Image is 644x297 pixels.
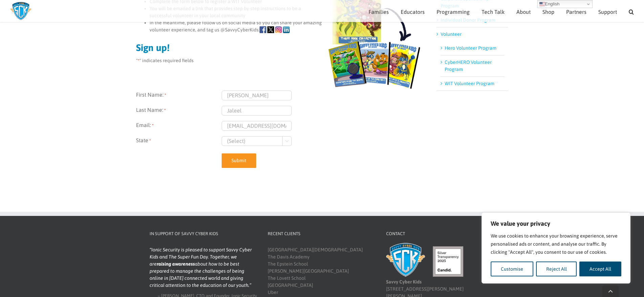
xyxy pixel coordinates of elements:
p: " " indicates required fields [136,57,422,64]
img: en [539,1,545,7]
input: Submit [222,153,256,168]
span: Support [598,9,617,15]
h4: Contact [386,230,494,237]
span: About [516,9,531,15]
label: Email: [136,121,222,131]
img: Savvy Cyber Kids [386,243,425,277]
img: icons-X.png [267,26,274,33]
span: Programming [437,9,470,15]
a: CyberHERO Volunteer Program [445,59,492,72]
h4: In Support of Savvy Cyber Kids [150,230,257,237]
b: Savvy Cyber Kids [386,279,422,284]
h2: Sign up! [136,43,422,52]
blockquote: Ionic Security is pleased to support Savvy Cyber Kids and The Super Fun Day. Together, we are abo... [150,246,257,289]
button: Reject All [536,262,577,276]
img: Savvy Cyber Kids Logo [10,2,31,20]
span: Tech Talk [482,9,505,15]
button: Accept All [579,262,621,276]
img: icons-Facebook.png [260,26,266,33]
label: Last Name: [136,106,222,116]
label: First Name: [136,91,222,100]
label: State [136,136,222,146]
span: Partners [566,9,586,15]
a: Hero Volunteer Program [445,45,496,51]
button: Customise [491,262,533,276]
h4: Recent Clients [268,230,375,237]
p: We use cookies to enhance your browsing experience, serve personalised ads or content, and analys... [491,232,621,256]
li: In the meantime, please follow us on social media so you can share your amazing volunteer experie... [150,19,422,33]
img: candid-seal-silver-2025.svg [433,246,463,277]
span: Educators [401,9,425,15]
span: Shop [542,9,554,15]
img: icons-Instagram.png [275,26,282,33]
a: Volunteer [441,31,462,37]
span: Families [369,9,389,15]
img: icons-linkedin.png [283,26,290,33]
p: We value your privacy [491,220,621,228]
strong: raising awareness [157,261,195,267]
a: WIT Volunteer Program [445,81,494,86]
